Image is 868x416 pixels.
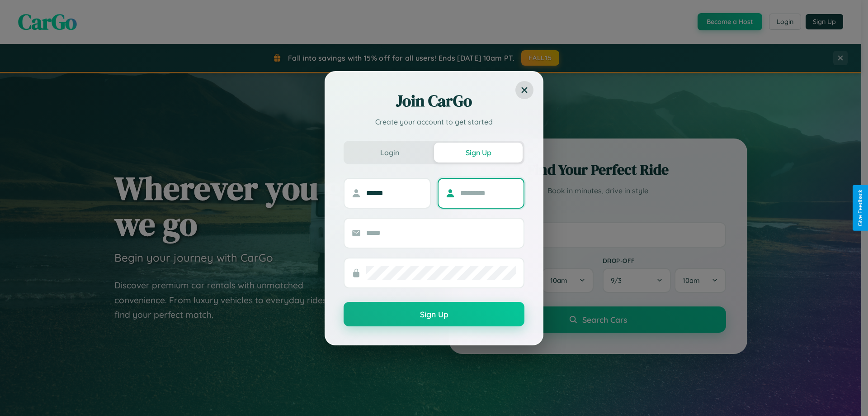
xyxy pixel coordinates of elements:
[344,90,524,112] h2: Join CarGo
[344,302,524,326] button: Sign Up
[857,190,863,226] div: Give Feedback
[434,143,523,163] button: Sign Up
[344,116,524,127] p: Create your account to get started
[345,143,434,163] button: Login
